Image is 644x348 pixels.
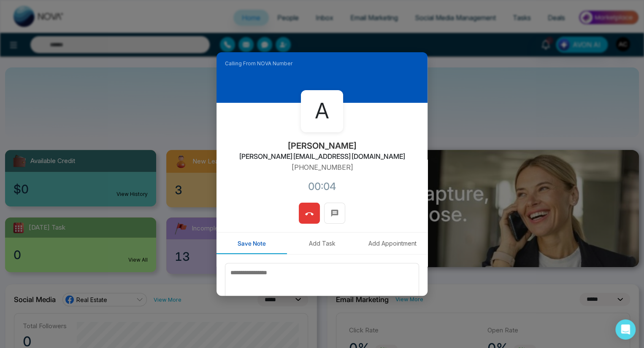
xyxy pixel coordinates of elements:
[225,60,292,67] span: Calling From NOVA Number
[357,233,428,254] button: Add Appointment
[239,153,406,161] h2: [PERSON_NAME][EMAIL_ADDRESS][DOMAIN_NAME]
[216,233,287,254] button: Save Note
[615,319,636,340] div: Open Intercom Messenger
[308,179,336,194] div: 00:04
[291,162,353,172] p: [PHONE_NUMBER]
[287,233,357,254] button: Add Task
[315,95,329,127] span: A
[287,141,357,151] h2: [PERSON_NAME]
